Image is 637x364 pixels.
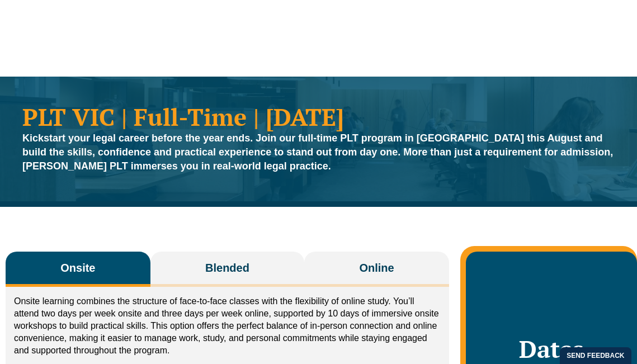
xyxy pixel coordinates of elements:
span: Onsite [60,260,95,276]
span: Blended [205,260,249,276]
h2: Dates [477,335,626,363]
span: Online [359,260,394,276]
strong: Kickstart your legal career before the year ends. Join our full-time PLT program in [GEOGRAPHIC_D... [22,133,613,172]
h1: PLT VIC | Full-Time | [DATE] [22,105,615,129]
p: Onsite learning combines the structure of face-to-face classes with the flexibility of online stu... [14,295,441,357]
